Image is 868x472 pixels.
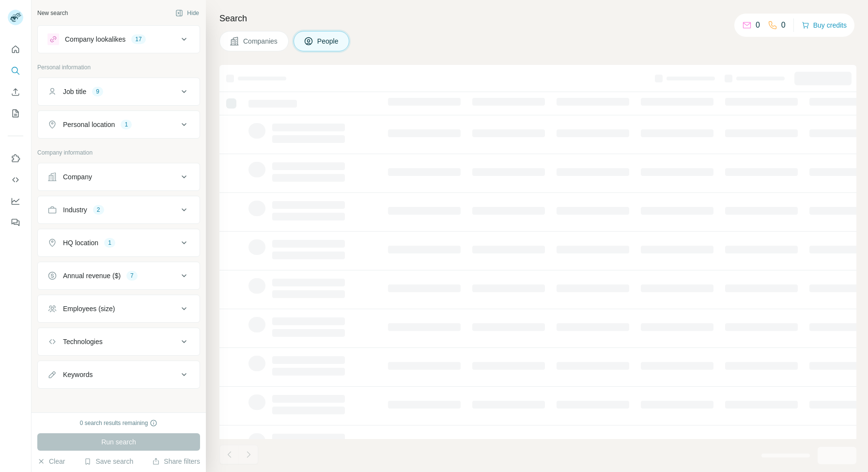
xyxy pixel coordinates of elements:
button: Company lookalikes17 [38,28,200,51]
div: 17 [131,35,145,44]
button: Buy credits [802,18,847,32]
button: Use Surfe on LinkedIn [8,150,23,167]
div: Company lookalikes [65,34,125,44]
div: 1 [121,120,132,129]
div: Technologies [63,337,103,346]
button: Search [8,62,23,79]
span: Companies [243,36,279,46]
div: Job title [63,87,86,96]
button: Hide [169,6,206,20]
button: HQ location1 [38,231,200,254]
div: Annual revenue ($) [63,271,121,281]
button: Keywords [38,363,200,386]
p: Personal information [37,63,200,72]
div: 0 search results remaining [80,419,158,427]
p: Company information [37,148,200,157]
button: Clear [37,456,65,466]
span: People [317,36,340,46]
h4: Search [219,12,856,25]
button: Industry2 [38,198,200,221]
button: My lists [8,105,23,122]
div: Industry [63,205,87,215]
div: 9 [92,87,103,96]
button: Annual revenue ($)7 [38,264,200,287]
button: Dashboard [8,192,23,210]
div: New search [37,9,68,17]
div: Employees (size) [63,304,115,314]
div: Company [63,172,92,182]
button: Personal location1 [38,113,200,136]
button: Technologies [38,330,200,353]
div: HQ location [63,238,98,248]
button: Feedback [8,214,23,231]
button: Job title9 [38,80,200,103]
button: Quick start [8,41,23,58]
button: Enrich CSV [8,83,23,101]
button: Share filters [152,456,200,466]
div: 1 [104,238,115,247]
div: 2 [93,205,104,214]
p: 0 [756,19,760,31]
button: Employees (size) [38,297,200,320]
p: 0 [781,19,786,31]
button: Company [38,165,200,189]
button: Save search [84,456,133,466]
div: 7 [126,271,138,280]
button: Use Surfe API [8,171,23,189]
div: Keywords [63,370,93,379]
div: Personal location [63,120,115,129]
